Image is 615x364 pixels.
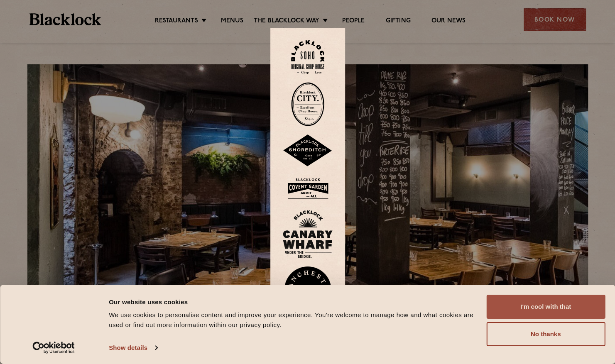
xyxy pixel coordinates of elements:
a: Show details [109,342,157,354]
img: Soho-stamp-default.svg [291,40,324,74]
img: BL_Manchester_Logo-bleed.png [283,266,333,324]
img: City-stamp-default.svg [291,82,324,126]
img: BL_CW_Logo_Website.svg [283,210,333,258]
button: I'm cool with that [486,295,605,319]
div: We use cookies to personalise content and improve your experience. You're welcome to manage how a... [109,310,477,330]
img: Shoreditch-stamp-v2-default.svg [283,134,333,167]
img: BLA_1470_CoventGarden_Website_Solid.svg [283,175,333,202]
div: Our website uses cookies [109,297,477,307]
button: No thanks [486,322,605,346]
a: Usercentrics Cookiebot - opens in a new window [17,342,90,354]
